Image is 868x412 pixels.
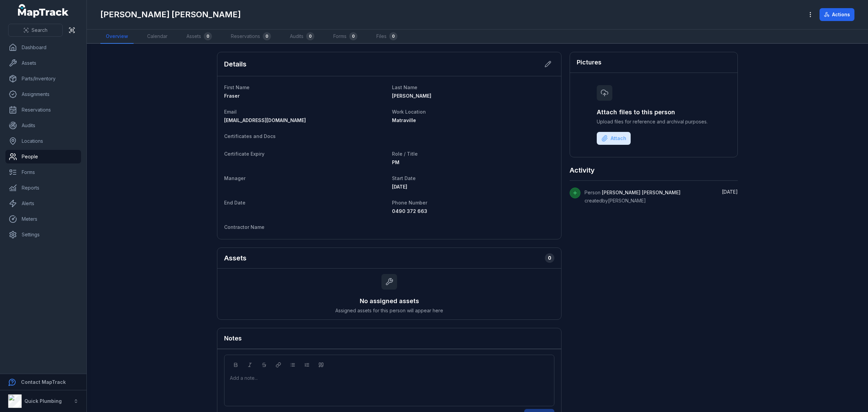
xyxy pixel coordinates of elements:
a: Dashboard [5,41,81,54]
div: 0 [204,32,212,40]
span: Manager [224,175,245,181]
span: [DATE] [392,184,407,190]
h2: Assets [224,253,246,263]
span: Phone Number [392,200,427,205]
span: Certificates and Docs [224,133,276,139]
a: Locations [5,134,81,148]
a: Overview [100,30,134,44]
span: Person created by [PERSON_NAME] [585,190,680,203]
a: Forms [5,165,81,179]
span: Role / Title [392,151,418,157]
button: Actions [820,8,854,21]
a: Calendar [142,30,173,44]
a: MapTrack [18,4,69,18]
a: Settings [5,228,81,241]
span: Email [224,109,237,115]
span: Fraser [224,93,240,99]
span: Contractor Name [224,224,264,230]
time: 09/10/2025, 10:16:18 am [722,189,738,195]
h1: [PERSON_NAME] [PERSON_NAME] [100,9,241,20]
a: Reservations0 [225,30,276,44]
a: Audits [5,119,81,132]
a: Meters [5,212,81,226]
div: 0 [545,253,554,263]
span: [PERSON_NAME] [PERSON_NAME] [602,190,680,195]
h3: Attach files to this person [597,107,711,117]
span: 0490 372 663 [392,208,427,214]
span: Last Name [392,84,417,90]
span: [PERSON_NAME] [392,93,431,99]
div: 0 [389,32,397,40]
span: PM [392,159,399,165]
span: Assigned assets for this person will appear here [335,307,443,314]
strong: Contact MapTrack [21,379,66,385]
div: 0 [349,32,357,40]
a: Files0 [371,30,403,44]
span: Matraville [392,117,416,123]
span: [EMAIL_ADDRESS][DOMAIN_NAME] [224,117,306,123]
h2: Details [224,59,246,69]
a: Reports [5,181,81,195]
h3: Notes [224,334,242,343]
a: Reservations [5,103,81,117]
span: First Name [224,84,250,90]
span: Search [32,27,47,34]
a: Parts/Inventory [5,72,81,85]
span: Upload files for reference and archival purposes. [597,118,711,125]
span: Start Date [392,175,416,181]
strong: Quick Plumbing [24,398,62,404]
span: Work Location [392,109,426,115]
a: Assets0 [181,30,217,44]
span: [DATE] [722,189,738,195]
a: Forms0 [328,30,363,44]
div: 0 [306,32,314,40]
a: Alerts [5,197,81,210]
a: Audits0 [284,30,320,44]
h2: Activity [570,165,595,175]
button: Search [8,24,63,37]
h3: No assigned assets [360,296,419,306]
a: People [5,150,81,163]
span: End Date [224,200,245,205]
a: Assignments [5,87,81,101]
time: 09/10/2025, 12:00:00 am [392,184,407,190]
button: Attach [597,132,631,145]
a: Assets [5,56,81,70]
span: Certificate Expiry [224,151,264,157]
h3: Pictures [577,58,601,67]
div: 0 [263,32,271,40]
